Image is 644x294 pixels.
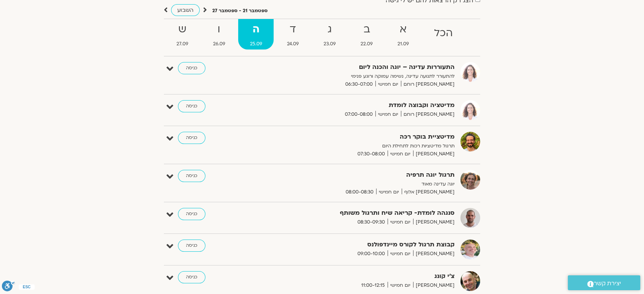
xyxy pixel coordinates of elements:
strong: סנגהה לומדת- קריאה שיח ותרגול משותף [268,208,455,218]
span: יום חמישי [375,110,401,118]
strong: ה [238,21,274,38]
span: [PERSON_NAME] [413,150,455,158]
span: יום חמישי [388,281,413,289]
a: ו26.09 [201,19,237,50]
span: 23.09 [312,40,348,48]
span: 11:00-12:15 [359,281,388,289]
p: תרגול מדיטציות רכות לתחילת היום [268,142,455,150]
strong: ד [275,21,310,38]
a: ש27.09 [165,19,200,50]
strong: התעוררות עדינה – יוגה והכנה ליום [268,62,455,72]
span: 07:00-08:00 [342,110,375,118]
a: כניסה [178,132,205,144]
p: ספטמבר 21 - ספטמבר 27 [212,7,268,15]
strong: הכל [422,25,464,42]
strong: צ'י קונג [268,271,455,281]
span: 08:30-09:30 [355,218,388,226]
strong: ש [165,21,200,38]
span: 21.09 [386,40,421,48]
strong: מדיטציה וקבוצה לומדת [268,100,455,110]
a: ב22.09 [349,19,384,50]
span: 07:30-08:00 [355,150,388,158]
span: 08:00-08:30 [343,188,376,196]
span: [PERSON_NAME] רוחם [401,80,455,88]
span: [PERSON_NAME] [413,281,455,289]
span: 09:00-10:00 [355,250,388,258]
a: כניסה [178,240,205,252]
span: [PERSON_NAME] [413,218,455,226]
span: [PERSON_NAME] רוחם [401,110,455,118]
a: כניסה [178,208,205,220]
span: יום חמישי [388,250,413,258]
strong: מדיטציית בוקר רכה [268,132,455,142]
strong: ו [201,21,237,38]
strong: א [386,21,421,38]
a: כניסה [178,170,205,182]
a: ה25.09 [238,19,274,50]
span: יום חמישי [376,188,402,196]
strong: ב [349,21,384,38]
a: השבוע [171,4,200,16]
span: יום חמישי [388,150,413,158]
strong: ג [312,21,348,38]
span: יום חמישי [375,80,401,88]
span: יצירת קשר [594,278,621,289]
span: [PERSON_NAME] אלוף [402,188,455,196]
span: 25.09 [238,40,274,48]
strong: תרגול יוגה תרפיה [268,170,455,180]
p: להתעורר לתנועה עדינה, נשימה עמוקה ורוגע פנימי [268,72,455,80]
span: 06:30-07:00 [343,80,375,88]
strong: קבוצת תרגול לקורס מיינדפולנס [268,240,455,250]
a: יצירת קשר [568,275,640,290]
span: 27.09 [165,40,200,48]
a: כניסה [178,100,205,112]
a: א21.09 [386,19,421,50]
a: כניסה [178,271,205,283]
span: [PERSON_NAME] [413,250,455,258]
a: כניסה [178,62,205,74]
span: השבוע [177,6,194,14]
a: הכל [422,19,464,50]
span: 22.09 [349,40,384,48]
a: ג23.09 [312,19,348,50]
span: יום חמישי [388,218,413,226]
a: ד24.09 [275,19,310,50]
span: 26.09 [201,40,237,48]
p: יוגה עדינה מאוד [268,180,455,188]
span: 24.09 [275,40,310,48]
